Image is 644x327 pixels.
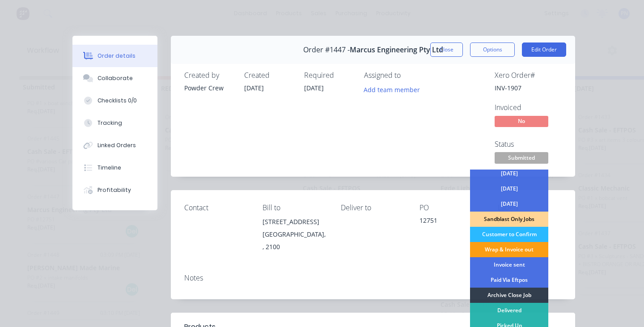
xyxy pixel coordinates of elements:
[495,152,548,166] button: Submitted
[244,84,264,92] span: [DATE]
[184,274,562,282] div: Notes
[495,83,562,93] div: INV-1907
[470,242,548,257] div: Wrap & Invoice out
[72,112,157,134] button: Tracking
[97,141,136,149] div: Linked Orders
[97,119,122,127] div: Tracking
[470,288,548,303] div: Archive Close Job
[263,216,326,228] div: [STREET_ADDRESS]
[97,164,121,172] div: Timeline
[97,52,136,60] div: Order details
[72,89,157,112] button: Checklists 0/0
[184,204,248,212] div: Contact
[495,71,562,80] div: Xero Order #
[263,216,326,253] div: [STREET_ADDRESS][GEOGRAPHIC_DATA], , 2100
[430,42,463,57] button: Close
[470,272,548,288] div: Paid Via Eftpos
[350,46,443,54] span: Marcus Engineering Pty Ltd
[470,196,548,212] div: [DATE]
[72,67,157,89] button: Collaborate
[495,103,562,112] div: Invoiced
[364,83,425,95] button: Add team member
[419,216,483,228] div: 12751
[470,181,548,196] div: [DATE]
[470,212,548,227] div: Sandblast Only Jobs
[419,204,483,212] div: PO
[97,97,137,105] div: Checklists 0/0
[244,71,293,80] div: Created
[470,257,548,272] div: Invoice sent
[97,74,133,82] div: Collaborate
[522,42,566,57] button: Edit Order
[72,179,157,201] button: Profitability
[495,152,548,163] span: Submitted
[495,116,548,127] span: No
[470,166,548,181] div: [DATE]
[470,42,515,57] button: Options
[470,303,548,318] div: Delivered
[184,83,233,93] div: Powder Crew
[72,157,157,179] button: Timeline
[72,134,157,157] button: Linked Orders
[364,71,453,80] div: Assigned to
[263,204,326,212] div: Bill to
[495,140,562,149] div: Status
[359,83,425,95] button: Add team member
[341,204,405,212] div: Deliver to
[184,71,233,80] div: Created by
[304,84,324,92] span: [DATE]
[97,186,131,194] div: Profitability
[263,228,326,253] div: [GEOGRAPHIC_DATA], , 2100
[72,45,157,67] button: Order details
[303,46,350,54] span: Order #1447 -
[304,71,353,80] div: Required
[470,227,548,242] div: Customer to Confirm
